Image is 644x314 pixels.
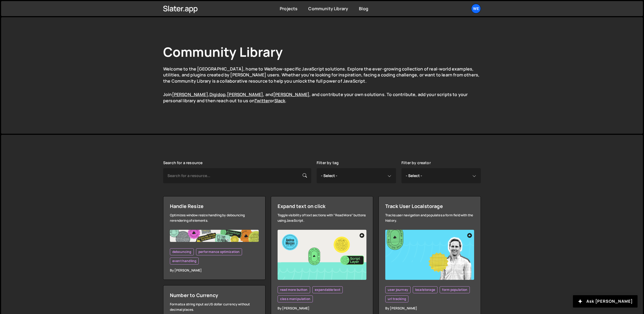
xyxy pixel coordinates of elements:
p: Join , , , and , and contribute your own solutions. To contribute, add your scripts to your perso... [163,91,481,104]
div: Handle Resize [170,203,259,209]
a: Projects [280,6,297,12]
div: By [PERSON_NAME] [278,306,366,311]
input: Search for a resource... [163,168,311,183]
div: Toggle visibility of text sections with "Read More" buttons using JavaScript. [278,213,366,223]
label: Filter by creator [401,161,431,165]
a: Community Library [308,6,348,12]
span: event handling [172,259,196,263]
a: Blog [359,6,368,12]
button: Ask [PERSON_NAME] [573,295,638,308]
img: YT%20-%20Thumb%20(18).png [278,230,366,280]
a: [PERSON_NAME] [172,91,208,97]
div: Expand text on click [278,203,366,209]
span: form population [442,288,467,292]
div: Tracks user navigation and populates a form field with the history. [385,213,474,223]
div: Optimizes window resize handling by debouncing rerendering of elements. [170,213,259,223]
span: localstorage [415,288,435,292]
a: We [471,4,481,13]
a: Digidop [209,91,226,97]
a: Slack [274,98,285,104]
label: Filter by tag [317,161,339,165]
span: performance optimization [198,250,240,254]
div: By [PERSON_NAME] [385,306,474,311]
h1: Community Library [163,43,481,61]
span: url tracking [388,297,406,301]
div: Track User Localstorage [385,203,474,209]
span: read more button [280,288,308,292]
a: Twitter [254,98,270,104]
a: Handle Resize Optimizes window resize handling by debouncing rerendering of elements. debouncing ... [163,196,265,280]
label: Search for a resource [163,161,202,165]
span: class manipulation [280,297,310,301]
span: user journey [388,288,408,292]
a: [PERSON_NAME] [273,91,309,97]
span: debouncing [172,250,191,254]
a: [PERSON_NAME] [227,91,263,97]
div: Number to Currency [170,292,259,298]
img: YT%20-%20Thumb%20(2).png [385,230,474,280]
p: Welcome to the [GEOGRAPHIC_DATA], home to Webflow-specific JavaScript solutions. Explore the ever... [163,66,481,84]
div: Formats a string input as US dollar currency without decimal places. [170,302,259,312]
div: By [PERSON_NAME] [170,268,259,273]
img: Frame%20482.jpg [170,230,259,242]
span: expandable text [315,288,340,292]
